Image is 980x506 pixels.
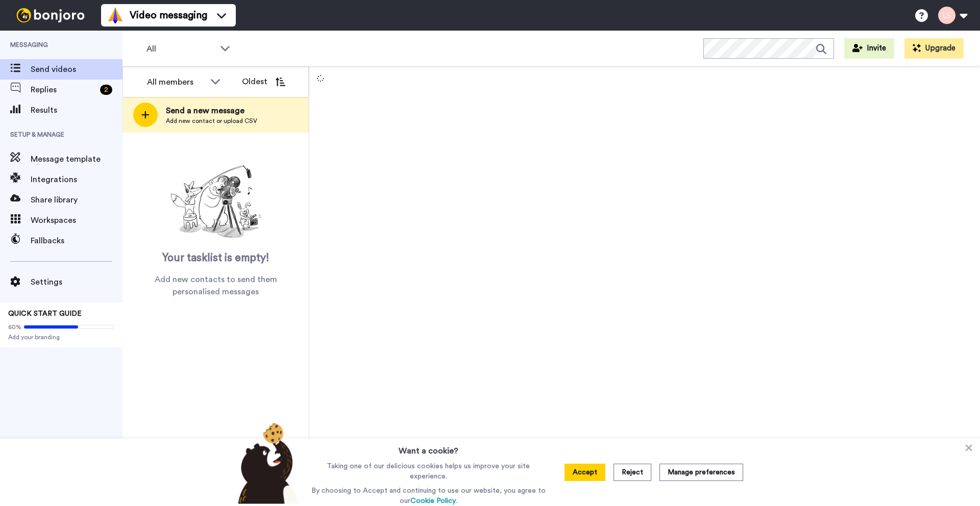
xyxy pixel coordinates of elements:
[31,235,122,247] span: Fallbacks
[8,310,82,317] span: QUICK START GUIDE
[410,497,456,504] a: Cookie Policy
[138,273,293,298] span: Add new contacts to send them personalised messages
[31,153,122,165] span: Message template
[309,461,548,482] p: Taking one of our delicious cookies helps us improve your site experience.
[8,333,114,341] span: Add your branding
[904,38,964,59] button: Upgrade
[166,105,257,117] span: Send a new message
[31,63,122,75] span: Send videos
[12,8,89,22] img: bj-logo-header-white.svg
[166,117,257,125] span: Add new contact or upload CSV
[31,214,122,226] span: Workspaces
[8,323,21,331] span: 60%
[309,486,548,506] p: By choosing to Accept and continuing to use our website, you agree to our .
[100,85,112,95] div: 2
[844,38,894,59] button: Invite
[162,250,269,266] span: Your tasklist is empty!
[107,7,124,23] img: vm-color.svg
[229,422,304,504] img: bear-with-cookie.png
[565,464,605,481] button: Accept
[234,71,293,92] button: Oldest
[659,464,743,481] button: Manage preferences
[399,439,458,457] h3: Want a cookie?
[614,464,651,481] button: Reject
[31,84,96,96] span: Replies
[146,43,215,55] span: All
[165,161,267,243] img: ready-set-action.png
[31,173,122,186] span: Integrations
[31,194,122,206] span: Share library
[31,104,122,116] span: Results
[31,276,122,288] span: Settings
[130,8,207,22] span: Video messaging
[147,76,205,88] div: All members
